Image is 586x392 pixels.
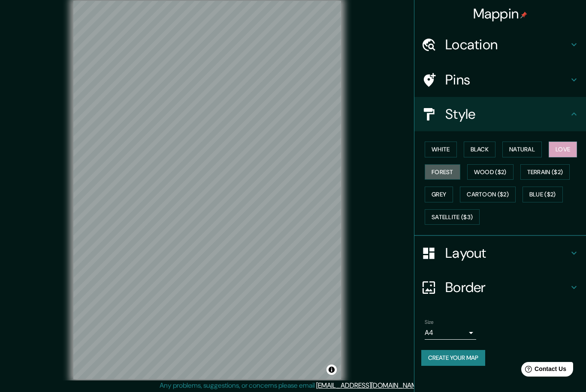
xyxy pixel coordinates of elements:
[445,279,569,296] h4: Border
[520,12,527,18] img: pin-icon.png
[425,142,457,157] button: White
[425,164,460,180] button: Forest
[414,236,586,270] div: Layout
[425,319,434,326] label: Size
[316,381,422,390] a: [EMAIL_ADDRESS][DOMAIN_NAME]
[425,326,476,340] div: A4
[510,359,577,383] iframe: Help widget launcher
[73,1,341,379] canvas: Map
[414,97,586,131] div: Style
[473,5,528,22] h4: Mappin
[523,187,563,202] button: Blue ($2)
[502,142,542,157] button: Natural
[326,365,337,375] button: Toggle attribution
[160,380,423,391] p: Any problems, suggestions, or concerns please email .
[445,106,569,123] h4: Style
[549,142,577,157] button: Love
[520,164,570,180] button: Terrain ($2)
[421,350,485,366] button: Create your map
[425,187,453,202] button: Grey
[464,142,496,157] button: Black
[425,209,480,225] button: Satellite ($3)
[445,36,569,53] h4: Location
[445,71,569,88] h4: Pins
[414,27,586,62] div: Location
[467,164,514,180] button: Wood ($2)
[445,244,569,262] h4: Layout
[414,63,586,97] div: Pins
[460,187,516,202] button: Cartoon ($2)
[414,270,586,305] div: Border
